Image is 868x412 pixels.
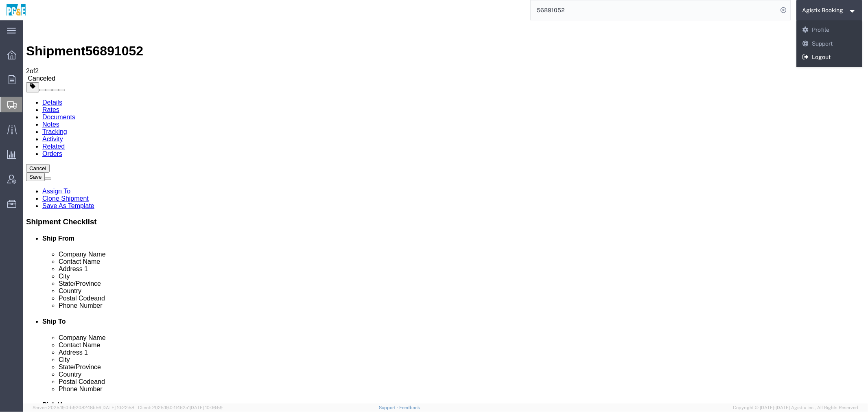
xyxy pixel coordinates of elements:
span: Server: 2025.19.0-b9208248b56 [33,405,134,410]
span: [DATE] 10:06:59 [190,405,223,410]
img: logo [6,4,26,16]
span: [DATE] 10:22:58 [101,405,134,410]
a: Support [796,37,863,51]
iframe: FS Legacy Container [23,20,868,403]
span: Copyright © [DATE]-[DATE] Agistix Inc., All Rights Reserved [733,404,858,411]
button: Agistix Booking [802,5,857,15]
a: Support [379,405,399,410]
a: Profile [796,23,863,37]
span: Client: 2025.19.0-1f462a1 [138,405,223,410]
input: Search for shipment number, reference number [531,0,778,20]
a: Logout [796,50,863,64]
span: Agistix Booking [802,6,844,15]
a: Feedback [399,405,420,410]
